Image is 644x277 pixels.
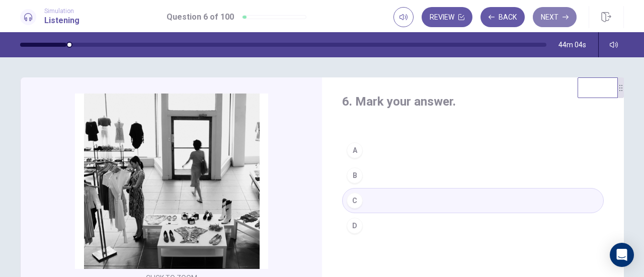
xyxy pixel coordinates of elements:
[347,218,363,234] div: D
[347,142,363,158] div: A
[44,8,79,15] span: Simulation
[342,213,604,238] button: D
[610,243,634,267] div: Open Intercom Messenger
[44,15,79,27] h1: Listening
[342,94,604,110] h4: 6. Mark your answer.
[558,41,586,49] span: 44m 04s
[347,193,363,209] div: C
[342,138,604,163] button: A
[422,7,472,27] button: Review
[533,7,577,27] button: Next
[342,163,604,188] button: B
[342,188,604,213] button: C
[347,167,363,183] div: B
[167,11,234,23] h1: Question 6 of 100
[480,7,525,27] button: Back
